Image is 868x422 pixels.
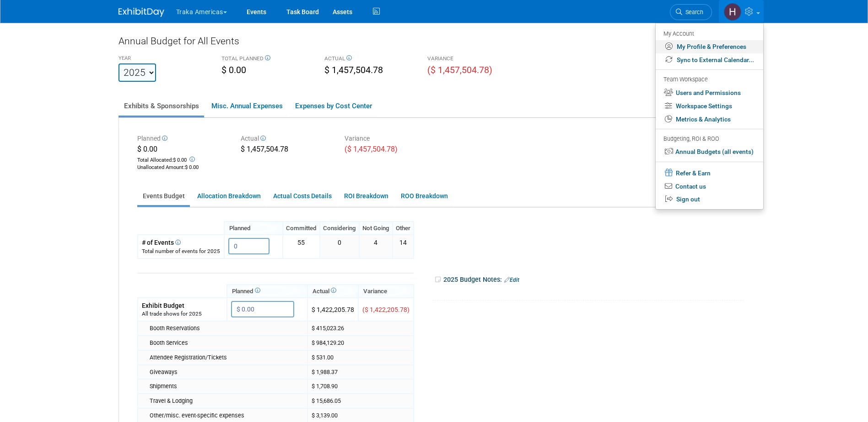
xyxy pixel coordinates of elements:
[656,53,763,67] a: Sync to External Calendar...
[359,222,393,235] th: Not Going
[359,235,393,258] td: 4
[137,164,227,171] div: :
[119,34,682,53] div: Annual Budget for All Events
[221,55,311,64] div: TOTAL PLANNED
[307,336,414,350] td: $ 984,129.20
[393,222,414,235] th: Other
[307,394,414,408] td: $ 15,686.05
[119,55,208,63] div: YEAR
[137,155,227,164] div: Total Allocated:
[221,65,246,75] span: $ 0.00
[307,298,358,321] td: $ 1,422,205.78
[150,382,303,390] div: Shipments
[358,285,414,298] th: Variance
[656,145,763,158] a: Annual Budgets (all events)
[119,8,164,17] img: ExhibitDay
[283,222,320,235] th: Committed
[137,187,190,205] a: Events Budget
[137,164,183,170] span: Unallocated Amount
[142,310,223,318] div: All trade shows for 2025
[345,134,435,144] div: Variance
[290,96,377,116] a: Expenses by Cost Center
[656,166,763,180] a: Refer & Earn
[307,365,414,380] td: $ 1,988.37
[283,235,320,258] td: 55
[663,75,754,85] div: Team Workspace
[320,235,359,258] td: 0
[150,339,303,347] div: Booth Services
[137,145,157,153] span: $ 0.00
[150,368,303,376] div: Giveaways
[362,306,410,313] span: ($ 1,422,205.78)
[173,157,187,163] span: $ 0.00
[150,397,303,405] div: Travel & Lodging
[119,96,204,116] a: Exhibits & Sponsorships
[393,235,414,258] td: 14
[137,134,227,144] div: Planned
[142,238,220,247] div: # of Events
[150,324,303,332] div: Booth Reservations
[427,65,492,75] span: ($ 1,457,504.78)
[307,350,414,365] td: $ 531.00
[224,222,283,235] th: Planned
[724,3,741,21] img: Heather Fraser
[142,248,220,255] div: Total number of events for 2025
[307,285,358,298] th: Actual
[192,187,266,205] a: Allocation Breakdown
[663,134,754,144] div: Budgeting, ROI & ROO
[670,4,712,20] a: Search
[682,9,703,16] span: Search
[656,86,763,100] a: Users and Permissions
[656,113,763,126] a: Metrics & Analytics
[504,277,519,283] a: Edit
[206,96,288,116] a: Misc. Annual Expenses
[150,353,303,362] div: Attendee Registration/Tickets
[656,193,763,206] a: Sign out
[339,187,394,205] a: ROI Breakdown
[150,411,303,420] div: Other/misc. event-specific expenses
[427,55,517,64] div: VARIANCE
[395,187,453,205] a: ROO Breakdown
[307,379,414,394] td: $ 1,708.90
[663,28,754,39] div: My Account
[241,144,331,156] div: $ 1,457,504.78
[185,164,199,170] span: $ 0.00
[656,40,763,53] a: My Profile & Preferences
[241,134,331,144] div: Actual
[656,180,763,193] a: Contact us
[324,55,414,64] div: ACTUAL
[320,222,359,235] th: Considering
[307,321,414,336] td: $ 415,023.26
[434,273,744,287] div: 2025 Budget Notes:
[142,301,223,310] div: Exhibit Budget
[227,285,307,298] th: Planned
[324,65,383,75] span: $ 1,457,504.78
[656,100,763,113] a: Workspace Settings
[345,145,398,153] span: ($ 1,457,504.78)
[268,187,337,205] a: Actual Costs Details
